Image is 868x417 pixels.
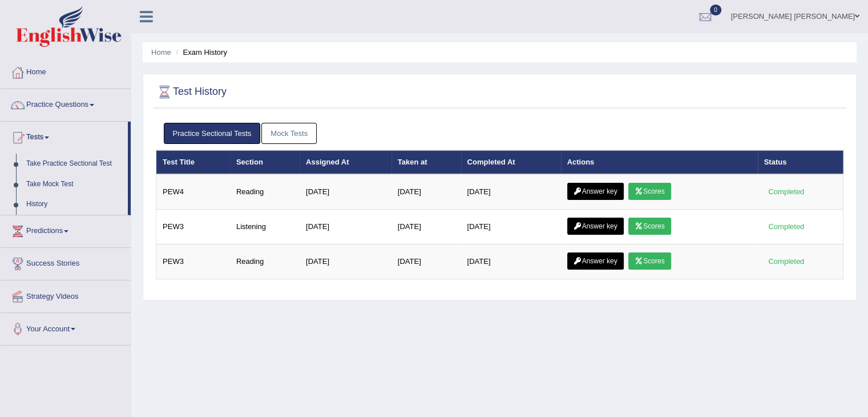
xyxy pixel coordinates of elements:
[21,194,128,215] a: History
[21,154,128,174] a: Take Practice Sectional Test
[173,47,227,58] li: Exam History
[764,220,809,232] div: Completed
[156,210,230,244] td: PEW3
[461,210,561,244] td: [DATE]
[230,174,300,210] td: Reading
[567,183,624,200] a: Answer key
[151,48,171,57] a: Home
[391,150,461,174] th: Taken at
[21,174,128,195] a: Take Mock Test
[461,174,561,210] td: [DATE]
[300,244,391,279] td: [DATE]
[156,244,230,279] td: PEW3
[156,150,230,174] th: Test Title
[710,5,721,15] span: 0
[230,150,300,174] th: Section
[1,313,131,342] a: Your Account
[391,244,461,279] td: [DATE]
[628,183,671,200] a: Scores
[391,210,461,244] td: [DATE]
[156,83,227,101] h2: Test History
[628,218,671,235] a: Scores
[764,255,809,267] div: Completed
[567,252,624,270] a: Answer key
[764,186,809,198] div: Completed
[1,280,131,309] a: Strategy Videos
[1,122,128,150] a: Tests
[461,150,561,174] th: Completed At
[461,244,561,279] td: [DATE]
[156,174,230,210] td: PEW4
[230,244,300,279] td: Reading
[1,57,131,85] a: Home
[758,150,843,174] th: Status
[300,210,391,244] td: [DATE]
[300,150,391,174] th: Assigned At
[261,123,317,144] a: Mock Tests
[300,174,391,210] td: [DATE]
[561,150,758,174] th: Actions
[164,123,261,144] a: Practice Sectional Tests
[567,218,624,235] a: Answer key
[1,215,131,244] a: Predictions
[1,248,131,276] a: Success Stories
[391,174,461,210] td: [DATE]
[1,89,131,118] a: Practice Questions
[628,252,671,270] a: Scores
[230,210,300,244] td: Listening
